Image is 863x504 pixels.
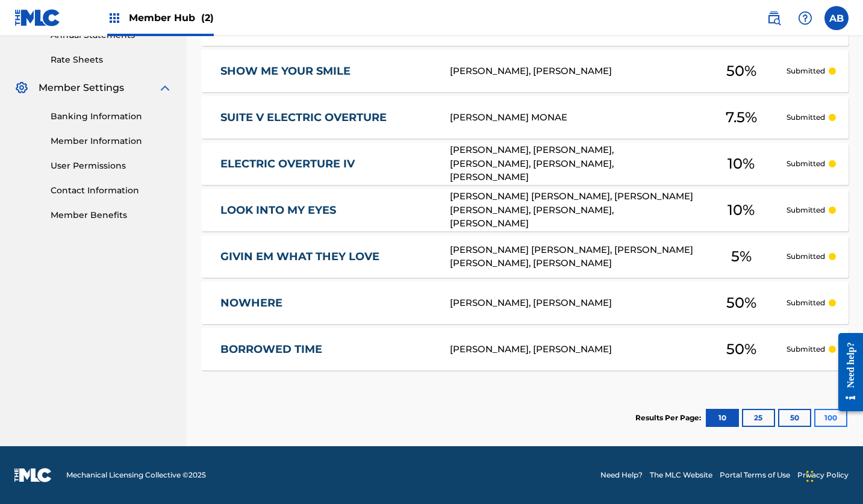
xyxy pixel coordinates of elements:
span: 50 % [726,292,756,314]
p: Submitted [787,205,825,216]
img: logo [14,468,52,482]
button: 10 [706,409,739,427]
img: expand [158,81,172,95]
button: 50 [778,409,811,427]
span: Member Hub [129,11,214,25]
button: 25 [742,409,775,427]
a: Banking Information [51,110,172,123]
img: Member Settings [14,81,29,95]
span: 10 % [727,199,755,221]
p: Submitted [787,112,825,123]
a: NOWHERE [220,296,434,310]
a: Member Benefits [51,209,172,222]
a: Need Help? [600,470,643,481]
a: GIVIN EM WHAT THEY LOVE [220,250,434,264]
a: Contact Information [51,184,172,197]
a: SUITE V ELECTRIC OVERTURE [220,111,434,125]
a: SHOW ME YOUR SMILE [220,64,434,78]
a: Public Search [762,6,786,30]
p: Submitted [787,251,825,262]
img: search [767,11,781,25]
a: User Permissions [51,160,172,172]
div: [PERSON_NAME], [PERSON_NAME] [450,296,696,310]
span: 7.5 % [726,107,757,128]
div: Help [793,6,817,30]
img: help [798,11,812,25]
p: Results Per Page: [635,412,704,423]
div: [PERSON_NAME], [PERSON_NAME], [PERSON_NAME], [PERSON_NAME], [PERSON_NAME] [450,143,696,184]
a: Rate Sheets [51,54,172,66]
span: Mechanical Licensing Collective © 2025 [66,470,206,481]
a: Privacy Policy [797,470,849,481]
span: 50 % [726,60,756,82]
span: 5 % [731,246,752,267]
div: [PERSON_NAME] [PERSON_NAME], [PERSON_NAME] [PERSON_NAME], [PERSON_NAME] [450,243,696,270]
a: Member Information [51,135,172,148]
div: [PERSON_NAME] MONAE [450,111,696,125]
p: Submitted [787,66,825,76]
span: (2) [201,12,214,23]
p: Submitted [787,344,825,355]
a: BORROWED TIME [220,343,434,356]
a: Portal Terms of Use [720,470,790,481]
span: Member Settings [39,81,124,95]
a: ELECTRIC OVERTURE IV [220,157,434,171]
iframe: Chat Widget [803,446,863,504]
img: Top Rightsholders [107,11,122,25]
div: Drag [806,458,814,494]
p: Submitted [787,158,825,169]
button: 100 [814,409,847,427]
div: [PERSON_NAME], [PERSON_NAME] [450,343,696,356]
a: LOOK INTO MY EYES [220,204,434,217]
div: [PERSON_NAME] [PERSON_NAME], [PERSON_NAME] [PERSON_NAME], [PERSON_NAME], [PERSON_NAME] [450,190,696,231]
img: MLC Logo [14,9,61,26]
div: User Menu [824,6,849,30]
a: The MLC Website [650,470,712,481]
span: 10 % [727,153,755,175]
iframe: Resource Center [829,320,863,423]
p: Submitted [787,297,825,308]
span: 50 % [726,338,756,360]
div: [PERSON_NAME], [PERSON_NAME] [450,64,696,78]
